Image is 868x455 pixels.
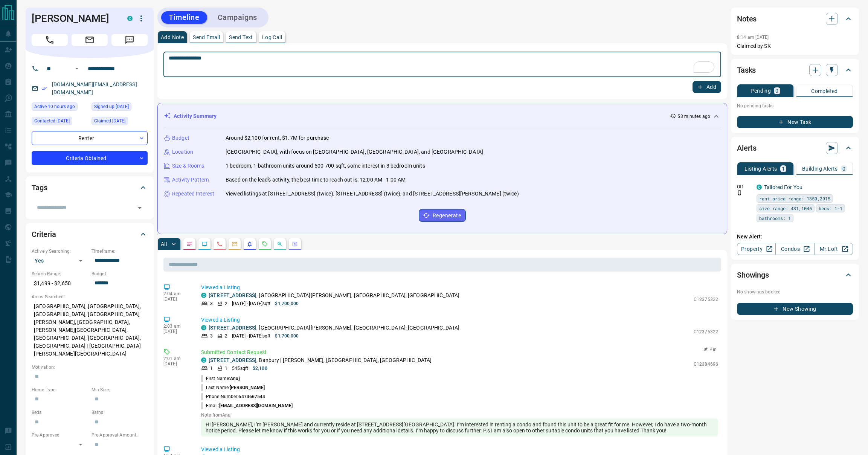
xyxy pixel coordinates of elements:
[737,61,853,79] div: Tasks
[230,376,240,381] span: Anuj
[737,233,853,241] p: New Alert:
[737,139,853,157] div: Alerts
[209,324,459,332] p: , [GEOGRAPHIC_DATA][PERSON_NAME], [GEOGRAPHIC_DATA], [GEOGRAPHIC_DATA]
[161,11,207,24] button: Timeline
[32,179,148,197] div: Tags
[699,346,721,353] button: Pin
[759,214,791,222] span: bathrooms: 1
[737,10,853,28] div: Notes
[163,361,190,366] p: [DATE]
[32,364,148,371] p: Motivation:
[201,284,718,292] p: Viewed a Listing
[232,241,238,247] svg: Emails
[744,166,777,171] p: Listing Alerts
[226,148,483,156] p: [GEOGRAPHIC_DATA], with focus on [GEOGRAPHIC_DATA], [GEOGRAPHIC_DATA], and [GEOGRAPHIC_DATA]
[694,328,718,335] p: C12375322
[757,185,762,190] div: condos.ca
[169,55,716,74] textarea: To enrich screen reader interactions, please activate Accessibility in Grammarly extension settings
[262,241,268,247] svg: Requests
[32,293,148,300] p: Areas Searched:
[32,117,88,127] div: Fri Aug 22 2025
[229,35,253,40] p: Send Text
[232,333,270,339] p: [DATE] - [DATE] sqft
[819,205,842,212] span: beds: 1-1
[32,255,88,267] div: Yes
[737,35,769,40] p: 8:14 am [DATE]
[775,88,778,93] p: 0
[226,176,406,184] p: Based on the lead's activity, the best time to reach out is: 12:00 AM - 1:00 AM
[92,409,148,416] p: Baths:
[32,277,88,290] p: $1,499 - $2,650
[41,86,47,91] svg: Email Verified
[201,293,206,298] div: condos.ca
[217,241,223,247] svg: Calls
[32,300,148,360] p: [GEOGRAPHIC_DATA], [GEOGRAPHIC_DATA], [GEOGRAPHIC_DATA], [GEOGRAPHIC_DATA][PERSON_NAME], [GEOGRAP...
[201,316,718,324] p: Viewed a Listing
[32,228,56,240] h2: Criteria
[163,291,190,296] p: 2:04 am
[209,356,432,364] p: , Banbury | [PERSON_NAME], [GEOGRAPHIC_DATA], [GEOGRAPHIC_DATA]
[174,112,217,120] p: Activity Summary
[201,325,206,330] div: condos.ca
[782,166,785,171] p: 1
[201,241,207,247] svg: Lead Browsing Activity
[759,195,830,202] span: rent price range: 1350,2915
[210,333,213,339] p: 3
[226,190,519,198] p: Viewed listings at [STREET_ADDRESS] (twice), [STREET_ADDRESS] (twice), and [STREET_ADDRESS][PERSO...
[737,13,757,25] h2: Notes
[163,329,190,334] p: [DATE]
[677,113,710,120] p: 53 minutes ago
[694,296,718,303] p: C12375322
[814,243,853,255] a: Mr.Loft
[693,81,721,93] button: Add
[163,296,190,302] p: [DATE]
[226,134,329,142] p: Around $2,100 for rent, $1.7M for purchase
[737,269,769,281] h2: Showings
[737,303,853,315] button: New Showing
[32,386,88,393] p: Home Type:
[262,35,282,40] p: Log Call
[842,166,845,171] p: 0
[210,11,265,24] button: Campaigns
[737,64,756,76] h2: Tasks
[232,300,270,307] p: [DATE] - [DATE] sqft
[201,412,718,418] p: Note from Anuj
[172,176,209,184] p: Activity Pattern
[32,270,88,277] p: Search Range:
[32,432,88,438] p: Pre-Approved:
[163,356,190,361] p: 2:01 am
[219,403,293,408] span: [EMAIL_ADDRESS][DOMAIN_NAME]
[419,209,466,222] button: Regenerate
[737,100,853,111] p: No pending tasks
[201,384,265,391] p: Last Name:
[92,248,148,255] p: Timeframe:
[226,162,425,170] p: 1 bedroom, 1 bathroom units around 500-700 sqft, some interest in 3 bedroom units
[172,190,214,198] p: Repeated Interest
[34,103,75,110] span: Active 10 hours ago
[172,134,189,142] p: Budget
[209,325,256,331] a: [STREET_ADDRESS]
[209,292,459,299] p: , [GEOGRAPHIC_DATA][PERSON_NAME], [GEOGRAPHIC_DATA], [GEOGRAPHIC_DATA]
[92,270,148,277] p: Budget:
[737,183,752,190] p: Off
[201,402,293,409] p: Email:
[32,151,148,165] div: Criteria Obtained
[32,102,88,113] div: Mon Sep 15 2025
[72,34,108,46] span: Email
[193,35,220,40] p: Send Email
[201,393,265,400] p: Phone Number:
[164,109,721,123] div: Activity Summary53 minutes ago
[737,142,757,154] h2: Alerts
[92,386,148,393] p: Min Size:
[232,365,248,372] p: 545 sqft
[161,35,184,40] p: Add Note
[225,300,227,307] p: 2
[210,300,213,307] p: 3
[737,243,776,255] a: Property
[811,89,838,94] p: Completed
[230,385,265,390] span: [PERSON_NAME]
[737,289,853,295] p: No showings booked
[32,409,88,416] p: Beds:
[92,117,148,127] div: Fri Aug 22 2025
[163,324,190,329] p: 2:03 am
